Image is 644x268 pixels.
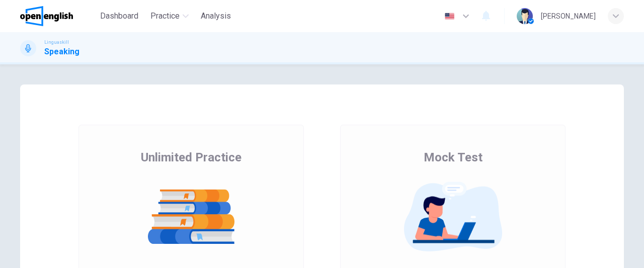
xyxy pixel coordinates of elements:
span: Dashboard [100,10,138,22]
button: Dashboard [96,7,142,25]
span: Linguaskill [44,39,69,46]
img: OpenEnglish logo [20,6,73,26]
span: Analysis [201,10,231,22]
span: Unlimited Practice [141,149,242,165]
button: Analysis [197,7,235,25]
a: OpenEnglish logo [20,6,96,26]
img: Profile picture [517,8,533,24]
img: en [443,13,456,20]
span: Mock Test [424,149,482,165]
button: Practice [146,7,193,25]
span: Practice [150,10,180,22]
h1: Speaking [44,46,79,58]
div: [PERSON_NAME] [541,10,596,22]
